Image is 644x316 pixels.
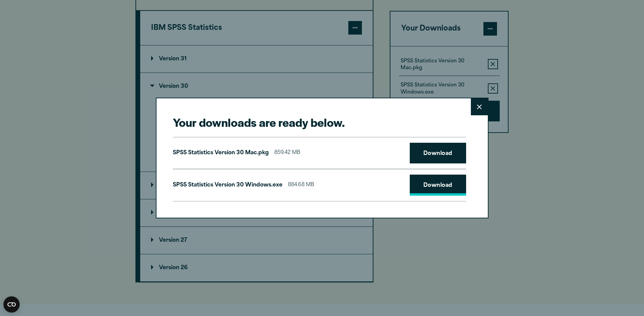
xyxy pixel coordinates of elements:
[288,180,314,190] span: 884.68 MB
[3,296,20,313] button: Open CMP widget
[173,115,466,130] h2: Your downloads are ready below.
[410,143,466,164] a: Download
[274,148,300,158] span: 859.42 MB
[173,148,269,158] p: SPSS Statistics Version 30 Mac.pkg
[173,180,282,190] p: SPSS Statistics Version 30 Windows.exe
[410,175,466,196] a: Download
